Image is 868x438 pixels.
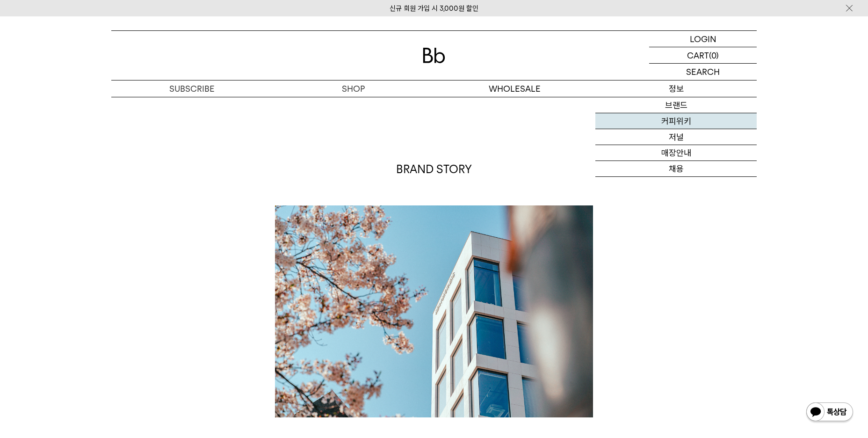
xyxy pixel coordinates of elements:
img: 로고 [423,48,445,63]
a: 매장안내 [595,145,757,161]
p: 정보 [595,80,757,97]
a: SHOP [273,80,434,97]
a: CART (0) [649,47,757,64]
p: BRAND STORY [275,161,593,177]
a: 브랜드 [595,97,757,113]
a: 커피위키 [595,113,757,129]
img: 카카오톡 채널 1:1 채팅 버튼 [805,401,854,424]
a: SUBSCRIBE [111,80,273,97]
a: 신규 회원 가입 시 3,000원 할인 [390,4,478,13]
p: CART [687,47,709,63]
p: LOGIN [690,31,716,47]
p: SEARCH [686,64,720,80]
a: 저널 [595,129,757,145]
a: LOGIN [649,31,757,47]
p: WHOLESALE [434,80,595,97]
a: 채용 [595,161,757,177]
p: (0) [709,47,719,63]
